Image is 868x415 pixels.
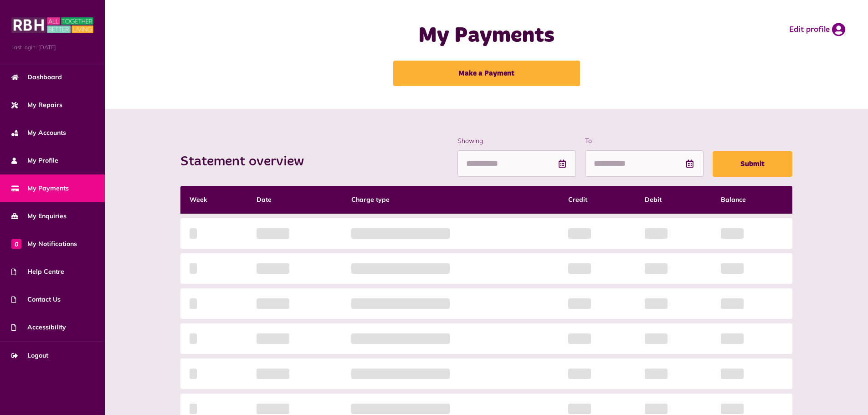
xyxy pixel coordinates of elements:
[11,239,77,249] span: My Notifications
[11,323,66,332] span: Accessibility
[305,23,668,49] h1: My Payments
[11,43,93,51] span: Last login: [DATE]
[11,211,67,221] span: My Enquiries
[393,61,580,86] a: Make a Payment
[11,295,61,304] span: Contact Us
[11,184,69,193] span: My Payments
[11,239,21,249] span: 0
[11,100,62,110] span: My Repairs
[11,267,64,277] span: Help Centre
[11,128,66,138] span: My Accounts
[11,16,93,34] img: MyRBH
[11,72,62,82] span: Dashboard
[789,23,845,36] a: Edit profile
[11,351,48,360] span: Logout
[11,156,58,165] span: My Profile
